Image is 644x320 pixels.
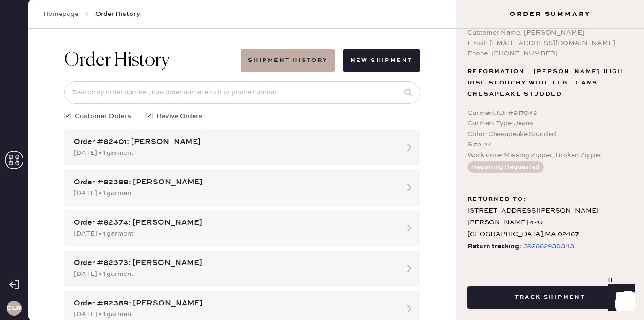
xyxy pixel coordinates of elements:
[156,111,202,122] span: Revive Orders
[74,217,394,229] div: Order #82374: [PERSON_NAME]
[467,129,633,139] div: Color : Chesapeake Studded
[343,49,420,72] button: New Shipment
[467,28,633,38] div: Customer Name: [PERSON_NAME]
[467,161,544,173] button: Repairing Requested
[74,229,394,239] div: [DATE] • 1 garment
[7,305,21,312] h3: CLR
[467,241,521,252] span: Return tracking:
[467,205,633,241] div: [STREET_ADDRESS][PERSON_NAME] [PERSON_NAME] 420 [GEOGRAPHIC_DATA] , MA 02467
[74,148,394,158] div: [DATE] • 1 garment
[74,258,394,269] div: Order #82373: [PERSON_NAME]
[74,269,394,279] div: [DATE] • 1 garment
[241,49,335,72] button: Shipment History
[74,298,394,309] div: Order #82369: [PERSON_NAME]
[467,194,527,205] span: Returned to:
[43,9,78,19] a: Homepage
[74,137,394,148] div: Order #82401: [PERSON_NAME]
[467,118,633,129] div: Garment Type : Jeans
[467,292,633,301] a: Track Shipment
[467,38,633,48] div: Email: [EMAIL_ADDRESS][DOMAIN_NAME]
[467,48,633,59] div: Phone: [PHONE_NUMBER]
[467,286,633,309] button: Track Shipment
[467,150,633,160] div: Work done : Missing Zipper, Broken Zipper
[523,241,574,252] div: https://www.fedex.com/apps/fedextrack/?tracknumbers=392662930343&cntry_code=US
[75,111,131,122] span: Customer Orders
[74,309,394,320] div: [DATE] • 1 garment
[599,278,640,318] iframe: Front Chat
[95,9,140,19] span: Order History
[467,139,633,150] div: Size : 27
[64,49,170,72] h1: Order History
[74,188,394,198] div: [DATE] • 1 garment
[467,108,633,118] div: Garment ID : # 917042
[64,81,420,104] input: Search by order number, customer name, email or phone number
[521,241,574,252] a: 392662930343
[467,66,633,100] span: Reformation - [PERSON_NAME] High Rise Slouchy Wide Leg Jeans Chesapeake Studded
[456,9,644,19] h3: Order Summary
[74,177,394,188] div: Order #82388: [PERSON_NAME]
